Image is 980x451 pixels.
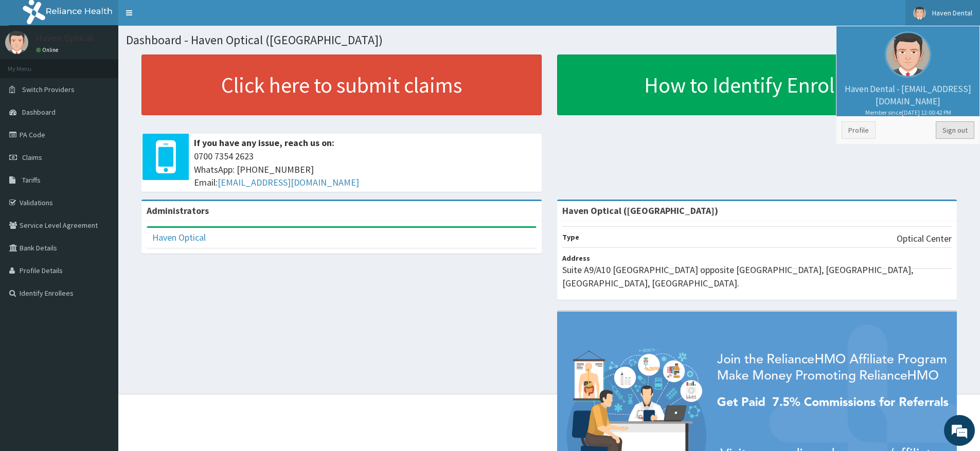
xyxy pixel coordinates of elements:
[897,232,952,245] p: Optical Center
[5,31,28,54] img: User Image
[936,121,974,139] a: Sign out
[141,55,542,115] a: Click here to submit claims
[36,46,61,53] a: Online
[194,150,537,189] span: 0700 7354 2623 WhatsApp: [PHONE_NUMBER] Email:
[22,153,42,162] span: Claims
[562,205,718,217] strong: Haven Optical ([GEOGRAPHIC_DATA])
[932,8,972,17] span: Haven Dental
[562,232,579,242] b: Type
[36,33,93,43] p: Haven Optical
[22,85,75,94] span: Switch Providers
[562,263,952,290] p: Suite A9/A10 [GEOGRAPHIC_DATA] opposite [GEOGRAPHIC_DATA], [GEOGRAPHIC_DATA], [GEOGRAPHIC_DATA], ...
[557,55,957,115] a: How to Identify Enrollees
[842,121,876,139] a: Profile
[842,83,974,117] p: Haven Dental - [EMAIL_ADDRESS][DOMAIN_NAME]
[126,33,972,47] h1: Dashboard - Haven Optical ([GEOGRAPHIC_DATA])
[152,231,206,243] a: Haven Optical
[885,31,931,78] img: User Image
[194,137,334,149] b: If you have any issue, reach us on:
[147,205,209,217] b: Administrators
[842,108,974,117] small: Member since [DATE] 12:00:42 PM
[913,7,926,20] img: User Image
[22,107,56,117] span: Dashboard
[22,175,41,185] span: Tariffs
[562,254,590,263] b: Address
[218,176,359,188] a: [EMAIL_ADDRESS][DOMAIN_NAME]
